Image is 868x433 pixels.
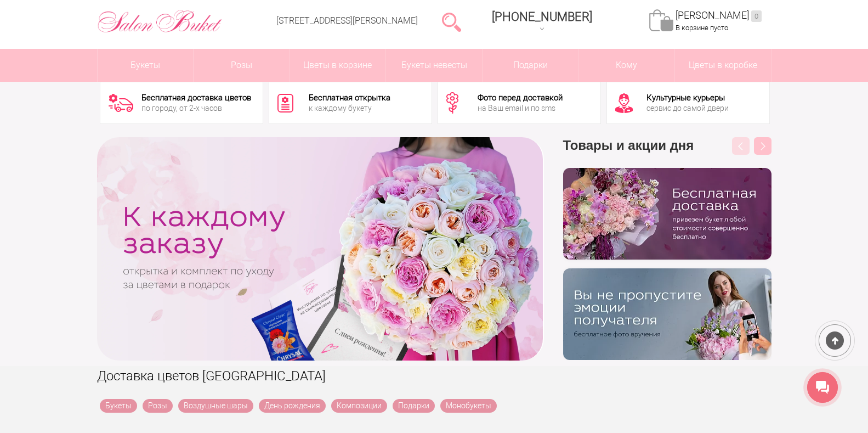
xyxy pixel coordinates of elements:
img: v9wy31nijnvkfycrkduev4dhgt9psb7e.png.webp [563,268,771,360]
a: Розы [143,399,173,413]
div: Бесплатная открытка [309,94,390,102]
div: на Ваш email и по sms [478,104,563,112]
a: Цветы в коробке [675,49,771,82]
a: Подарки [393,399,435,413]
div: сервис до самой двери [646,104,729,112]
a: Розы [194,49,290,82]
span: [PHONE_NUMBER] [492,10,592,24]
a: Букеты [100,399,137,413]
a: [STREET_ADDRESS][PERSON_NAME] [276,15,418,26]
div: Бесплатная доставка цветов [141,94,251,102]
div: к каждому букету [309,104,390,112]
a: День рождения [259,399,326,413]
button: Next [754,137,771,155]
a: Букеты невесты [386,49,482,82]
a: Композиции [331,399,387,413]
span: Кому [578,49,674,82]
span: В корзине пусто [676,24,728,32]
div: Фото перед доставкой [478,94,563,102]
h1: Доставка цветов [GEOGRAPHIC_DATA] [97,366,771,386]
h3: Товары и акции дня [563,137,771,168]
div: по городу, от 2-х часов [141,104,251,112]
div: Культурные курьеры [646,94,729,102]
a: Подарки [483,49,578,82]
img: hpaj04joss48rwypv6hbykmvk1dj7zyr.png.webp [563,168,771,260]
a: Воздушные шары [178,399,253,413]
a: [PERSON_NAME] [676,9,762,22]
a: Монобукеты [440,399,497,413]
img: Цветы Нижний Новгород [97,7,223,36]
a: Букеты [98,49,194,82]
a: Цветы в корзине [290,49,386,82]
ins: 0 [751,10,762,22]
a: [PHONE_NUMBER] [485,6,599,37]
